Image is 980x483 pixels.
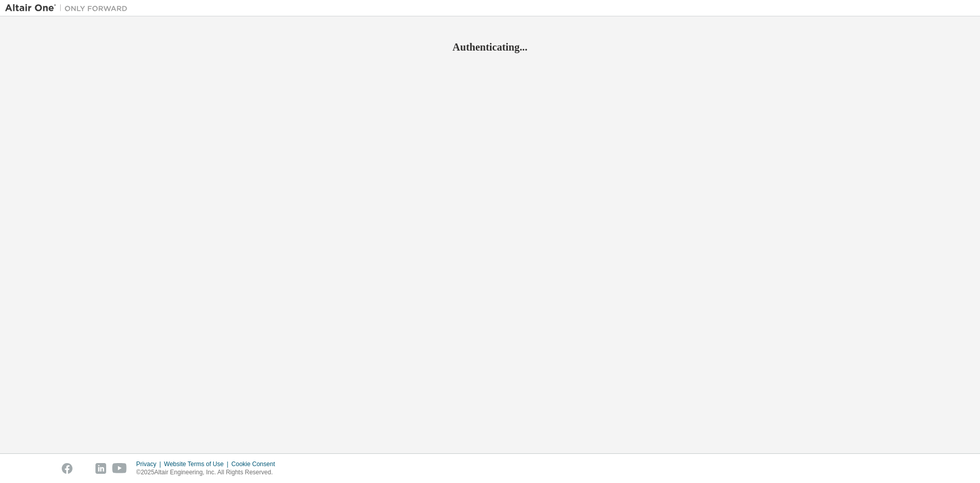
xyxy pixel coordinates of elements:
div: Cookie Consent [231,460,281,468]
div: Privacy [136,460,164,468]
img: linkedin.svg [95,463,106,474]
p: © 2025 Altair Engineering, Inc. All Rights Reserved. [136,468,281,477]
img: facebook.svg [62,463,72,474]
div: Website Terms of Use [164,460,231,468]
h2: Authenticating... [5,40,975,54]
img: youtube.svg [112,463,127,474]
img: Altair One [5,3,133,13]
